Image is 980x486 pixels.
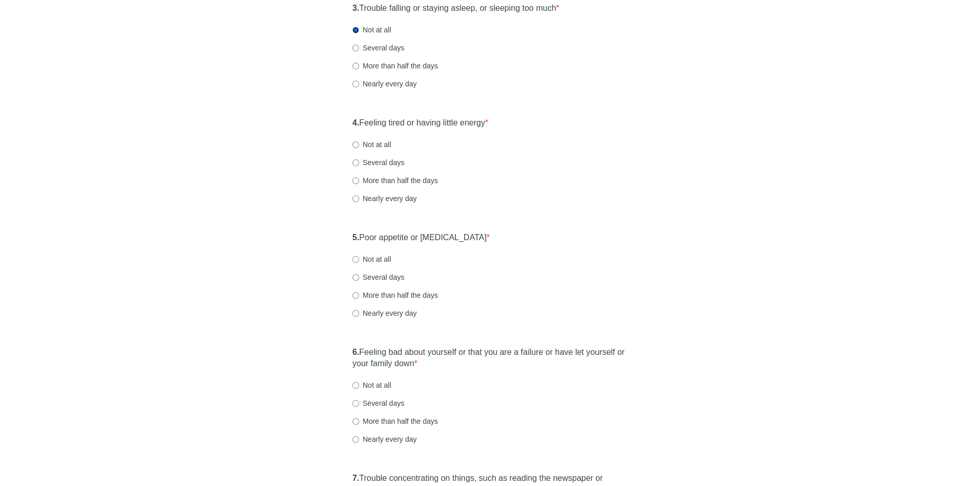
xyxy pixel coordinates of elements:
label: Not at all [352,139,391,150]
input: Nearly every day [352,436,359,443]
label: Poor appetite or [MEDICAL_DATA] [352,232,490,244]
label: Nearly every day [352,308,417,318]
input: More than half the days [352,418,359,425]
label: Several days [352,272,404,282]
label: Several days [352,398,404,408]
label: Nearly every day [352,79,417,89]
input: Nearly every day [352,195,359,202]
label: Several days [352,43,404,53]
label: More than half the days [352,175,438,186]
strong: 7. [352,474,359,482]
label: Not at all [352,254,391,264]
strong: 5. [352,233,359,242]
label: More than half the days [352,61,438,71]
label: Nearly every day [352,434,417,444]
input: Not at all [352,27,359,33]
input: Nearly every day [352,81,359,87]
input: Several days [352,45,359,51]
strong: 3. [352,4,359,12]
label: Feeling bad about yourself or that you are a failure or have let yourself or your family down [352,347,628,370]
strong: 4. [352,118,359,127]
strong: 6. [352,348,359,356]
input: Not at all [352,256,359,263]
label: Not at all [352,25,391,35]
input: Several days [352,274,359,281]
label: Trouble falling or staying asleep, or sleeping too much [352,3,559,14]
input: More than half the days [352,177,359,184]
label: More than half the days [352,416,438,426]
label: Feeling tired or having little energy [352,117,488,129]
input: More than half the days [352,292,359,299]
input: Nearly every day [352,310,359,317]
label: Not at all [352,380,391,390]
label: Nearly every day [352,193,417,204]
label: Several days [352,157,404,168]
input: Not at all [352,141,359,148]
input: Several days [352,400,359,407]
input: Not at all [352,382,359,389]
label: More than half the days [352,290,438,300]
input: Several days [352,159,359,166]
input: More than half the days [352,63,359,69]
